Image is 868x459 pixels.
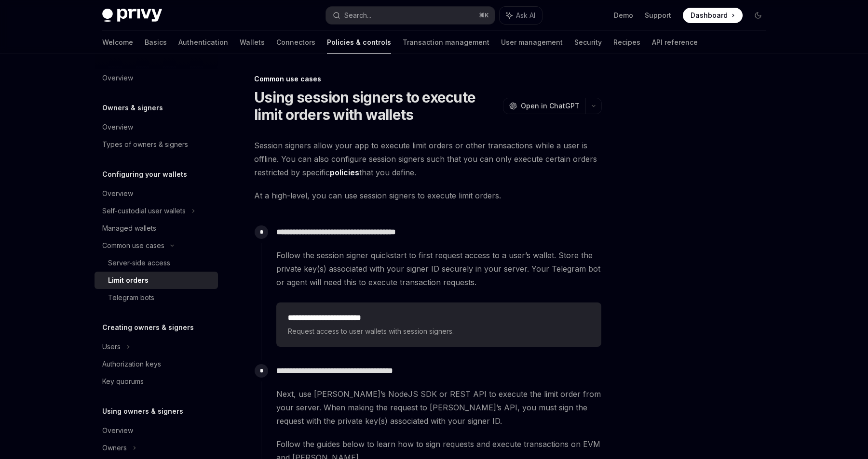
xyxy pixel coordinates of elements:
a: Wallets [240,31,265,54]
div: Owners [102,442,127,454]
a: Authorization keys [95,355,218,373]
a: Authentication [178,31,228,54]
div: Common use cases [102,240,164,251]
a: Overview [95,185,218,202]
span: Dashboard [691,11,728,20]
a: Security [574,31,602,54]
a: Transaction management [403,31,489,54]
a: Overview [95,69,218,87]
a: Key quorums [95,373,218,390]
button: Open in ChatGPT [503,98,585,114]
div: Authorization keys [102,358,161,370]
div: Overview [102,188,133,199]
span: Open in ChatGPT [521,101,580,111]
a: Welcome [102,31,133,54]
a: Connectors [276,31,315,54]
div: Users [102,341,121,353]
div: Overview [102,425,133,436]
a: Dashboard [683,8,743,23]
a: Recipes [613,31,640,54]
a: Overview [95,118,218,136]
span: ⌘ K [479,12,489,19]
div: Common use cases [254,74,602,84]
h1: Using session signers to execute limit orders with wallets [254,89,499,123]
a: Support [645,11,671,20]
a: User management [501,31,563,54]
span: At a high-level, you can use session signers to execute limit orders. [254,189,602,202]
img: dark logo [102,9,162,22]
h5: Using owners & signers [102,406,183,417]
h5: Owners & signers [102,102,163,114]
div: Types of owners & signers [102,139,188,150]
a: Overview [95,422,218,439]
a: Managed wallets [95,220,218,237]
div: Managed wallets [102,223,156,234]
div: Limit orders [108,275,149,286]
span: Session signers allow your app to execute limit orders or other transactions while a user is offl... [254,139,602,179]
div: Search... [344,10,371,21]
a: Demo [614,11,633,20]
button: Ask AI [500,7,542,24]
a: Limit orders [95,272,218,289]
span: Follow the session signer quickstart to first request access to a user’s wallet. Store the privat... [276,249,601,289]
a: Telegram bots [95,289,218,306]
a: Server-side access [95,254,218,272]
span: Next, use [PERSON_NAME]’s NodeJS SDK or REST API to execute the limit order from your server. Whe... [276,387,601,428]
h5: Creating owners & signers [102,322,194,333]
span: Request access to user wallets with session signers. [288,326,590,337]
div: Overview [102,72,133,84]
a: Policies & controls [327,31,391,54]
a: policies [330,168,359,178]
div: Overview [102,121,133,133]
span: Ask AI [516,11,535,20]
button: Toggle dark mode [750,8,766,23]
button: Search...⌘K [326,7,495,24]
a: Basics [145,31,167,54]
div: Key quorums [102,376,144,387]
div: Self-custodial user wallets [102,205,186,217]
div: Server-side access [108,257,170,269]
a: Types of owners & signers [95,136,218,153]
a: API reference [652,31,698,54]
h5: Configuring your wallets [102,169,187,180]
div: Telegram bots [108,292,154,303]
